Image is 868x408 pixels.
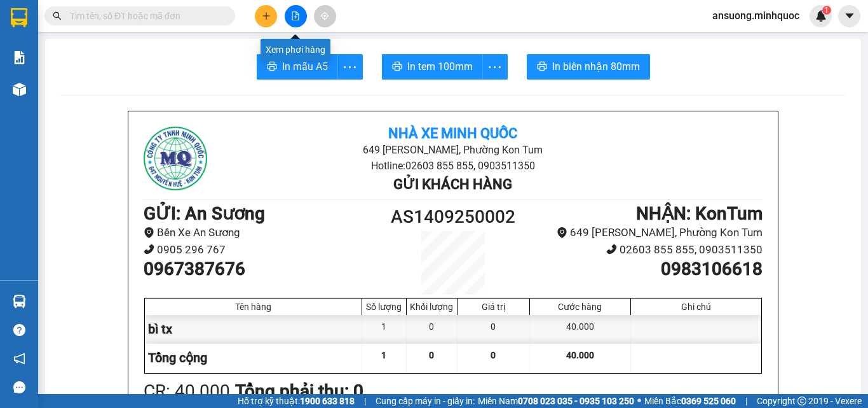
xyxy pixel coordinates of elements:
span: printer [537,61,547,73]
div: 0 [407,315,458,344]
span: search [53,11,62,20]
button: printerIn biên nhận 80mm [527,54,650,80]
div: Số lượng [365,302,403,312]
span: 0 [491,350,496,360]
button: printerIn mẫu A5 [257,54,338,80]
div: 1 [362,315,407,344]
span: printer [267,61,277,73]
div: Khối lượng [410,302,454,312]
img: warehouse-icon [13,83,26,96]
span: 1 [381,350,386,360]
span: phone [606,244,617,255]
li: Bến Xe An Sương [144,224,376,241]
span: aim [320,11,329,20]
span: plus [262,11,271,20]
span: In mẫu A5 [282,59,328,74]
img: solution-icon [13,51,26,64]
span: | [745,394,747,408]
span: Nhận: [109,12,139,25]
img: logo-vxr [11,8,27,27]
b: GỬI : An Sương [144,203,265,224]
span: printer [392,61,402,73]
li: 0905 296 767 [144,241,376,258]
span: ⚪️ [637,398,641,404]
span: copyright [797,397,806,405]
span: Cung cấp máy in - giấy in: [376,394,475,408]
span: environment [144,227,154,238]
span: more [338,59,362,75]
span: more [483,59,507,75]
b: Gửi khách hàng [393,176,512,192]
span: phone [144,244,154,255]
strong: 0708 023 035 - 0935 103 250 [518,396,634,406]
span: notification [13,353,25,365]
b: Tổng phải thu: 0 [235,381,363,402]
span: Gửi: [11,12,31,25]
div: Tên hàng: bì tx ( : 1 ) [11,74,203,90]
h1: AS1409250002 [376,203,531,231]
button: more [482,54,508,80]
div: 0983106618 [109,26,203,44]
span: ansuong.minhquoc [702,8,810,24]
span: Hỗ trợ kỹ thuật: [238,394,355,408]
li: 649 [PERSON_NAME], Phường Kon Tum [247,142,659,158]
span: In tem 100mm [407,59,473,74]
div: 40.000 [530,315,631,344]
div: Cước hàng [533,302,627,312]
div: 0967387676 [11,26,100,44]
span: Tổng cộng [148,350,207,365]
div: KonTum [109,11,203,26]
span: SL [111,73,128,91]
li: 649 [PERSON_NAME], Phường Kon Tum [531,224,763,241]
span: CR : [10,53,29,66]
sup: 1 [822,6,831,15]
button: caret-down [838,5,860,27]
button: aim [314,5,336,27]
span: message [13,381,25,393]
div: Giá trị [461,302,526,312]
div: 0 [458,315,530,344]
div: Tên hàng [148,302,358,312]
span: 40.000 [566,350,594,360]
span: 1 [824,6,829,15]
button: plus [255,5,277,27]
span: environment [557,227,567,238]
h1: 0967387676 [144,258,376,280]
button: printerIn tem 100mm [382,54,483,80]
div: bì tx [145,315,362,344]
img: icon-new-feature [815,10,827,22]
li: Hotline: 02603 855 855, 0903511350 [247,158,659,174]
li: 02603 855 855, 0903511350 [531,241,763,258]
input: Tìm tên, số ĐT hoặc mã đơn [70,9,220,23]
img: warehouse-icon [13,295,26,308]
b: NHẬN : KonTum [636,203,763,224]
div: Ghi chú [634,302,758,312]
strong: 1900 633 818 [300,396,355,406]
button: file-add [285,5,307,27]
div: An Sương [11,11,100,26]
span: question-circle [13,324,25,336]
span: file-add [291,11,300,20]
span: In biên nhận 80mm [552,59,640,74]
button: more [337,54,363,80]
h1: 0983106618 [531,258,763,280]
img: logo.jpg [144,127,207,190]
span: 0 [429,350,434,360]
strong: 0369 525 060 [681,396,736,406]
b: Nhà xe Minh Quốc [388,125,517,141]
span: Miền Nam [478,394,634,408]
span: Miền Bắc [644,394,736,408]
span: | [364,394,366,408]
span: caret-down [844,10,855,22]
div: 40.000 [10,52,102,67]
div: CR : 40.000 [144,377,230,405]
